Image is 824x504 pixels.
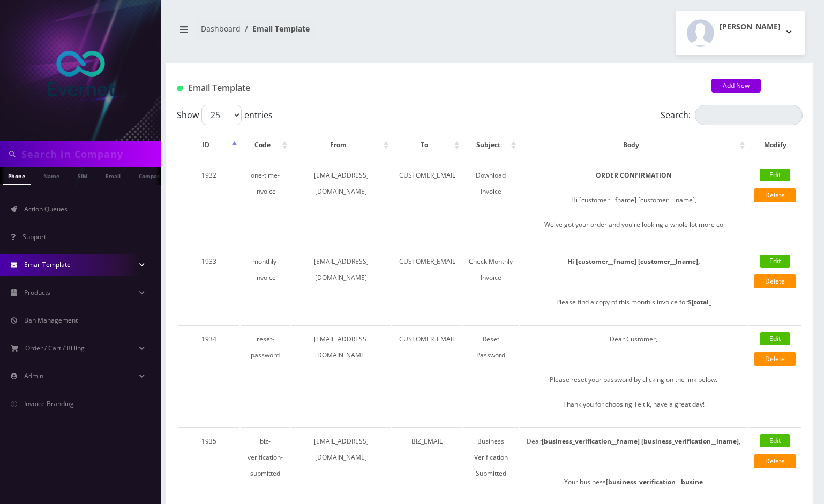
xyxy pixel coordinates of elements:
[676,11,805,55] button: [PERSON_NAME]
[760,332,790,345] a: Edit
[463,162,519,247] td: Download Invoice
[392,129,462,161] th: To: activate to sort column ascending
[174,18,482,48] nav: breadcrumb
[760,255,790,268] a: Edit
[241,162,290,247] td: one-time-invoice
[711,79,761,93] a: Add New
[638,257,700,266] strong: [customer__lname],
[72,167,93,184] a: SIM
[525,356,742,388] p: Please reset your password by clicking on the link below.
[463,325,519,426] td: Reset Password
[596,171,672,180] strong: ORDER CONFIRMATION
[754,274,796,288] a: Delete
[520,129,747,161] th: Body: activate to sort column ascending
[542,437,739,446] strong: [business_verification__fname] [business_verification__lname]
[661,105,803,125] label: Search:
[760,169,790,181] a: Edit
[748,129,801,161] th: Modify
[178,248,239,324] td: 1933
[525,433,742,449] p: Dear ,
[754,352,796,366] a: Delete
[463,129,519,161] th: Subject: activate to sort column ascending
[463,427,519,504] td: Business Verification Submitted
[38,167,65,184] a: Name
[21,144,158,164] input: Search in Company
[24,288,50,297] span: Products
[291,325,391,426] td: [EMAIL_ADDRESS][DOMAIN_NAME]
[24,399,74,408] span: Invoice Branding
[241,23,310,34] li: Email Template
[32,29,129,125] img: EverNet
[177,83,695,93] h1: Email Template
[291,162,391,247] td: [EMAIL_ADDRESS][DOMAIN_NAME]
[695,105,803,125] input: Search:
[241,248,290,324] td: monthly-invoice
[463,248,519,324] td: Check Monthly Invoice
[25,343,85,353] span: Order / Cart / Billing
[291,248,391,324] td: [EMAIL_ADDRESS][DOMAIN_NAME]
[24,260,71,269] span: Email Template
[567,257,636,266] strong: Hi [customer__fname]
[24,204,68,213] span: Action Queues
[178,129,239,161] th: ID: activate to sort column descending
[392,248,462,324] td: CUSTOMER_EMAIL
[201,105,242,125] select: Showentries
[241,325,290,426] td: reset-password
[392,325,462,426] td: CUSTOMER_EMAIL
[720,22,781,32] h2: [PERSON_NAME]
[201,24,241,34] a: Dashboard
[525,458,742,490] p: Your business
[177,86,183,91] img: Email Template
[133,167,169,184] a: Company
[525,192,742,208] p: Hi [customer__fname] [customer__lname],
[754,454,796,468] a: Delete
[100,167,126,184] a: Email
[525,278,742,310] p: Please find a copy of this month's invoice for
[760,434,790,447] a: Edit
[606,477,703,486] strong: [business_verification__busine
[291,129,391,161] th: From: activate to sort column ascending
[241,129,290,161] th: Code: activate to sort column ascending
[23,232,46,241] span: Support
[392,162,462,247] td: CUSTOMER_EMAIL
[525,217,742,233] p: We've got your order and you're looking a whole lot more co
[177,105,273,125] label: Show entries
[291,427,391,504] td: [EMAIL_ADDRESS][DOMAIN_NAME]
[178,162,239,247] td: 1932
[24,371,43,380] span: Admin
[392,427,462,504] td: BIZ_EMAIL
[178,427,239,504] td: 1935
[525,396,742,413] p: Thank you for choosing Teltik, have a great day!
[754,188,796,202] a: Delete
[178,325,239,426] td: 1934
[3,167,31,185] a: Phone
[525,331,742,347] p: Dear Customer,
[241,427,290,504] td: biz-verification-submitted
[24,316,78,325] span: Ban Management
[688,297,711,307] strong: $[total_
